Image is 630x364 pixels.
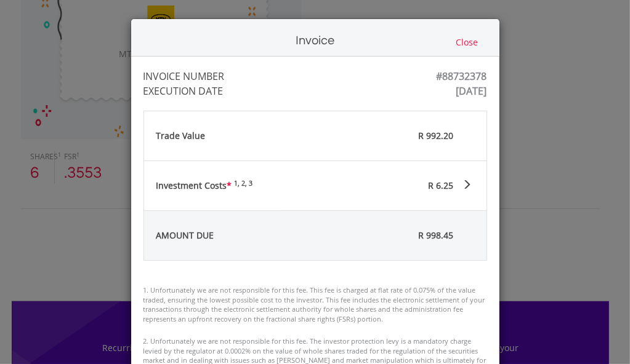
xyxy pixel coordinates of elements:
[418,229,453,241] span: R 998.45
[296,31,334,50] h2: Invoice
[453,36,482,49] button: Close
[143,84,276,98] div: EXECUTION DATE
[156,180,232,191] span: Investment Costs
[235,179,253,188] sup: 1, 2, 3
[418,130,453,141] span: R 992.20
[437,69,487,84] div: #88732378
[143,285,487,324] li: 1. Unfortunately we are not responsible for this fee. This fee is charged at flat rate of 0.075% ...
[456,84,487,98] div: [DATE]
[428,180,453,191] span: R 6.25
[156,229,214,241] span: AMOUNT DUE
[156,130,206,141] span: Trade Value
[143,69,276,84] div: INVOICE NUMBER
